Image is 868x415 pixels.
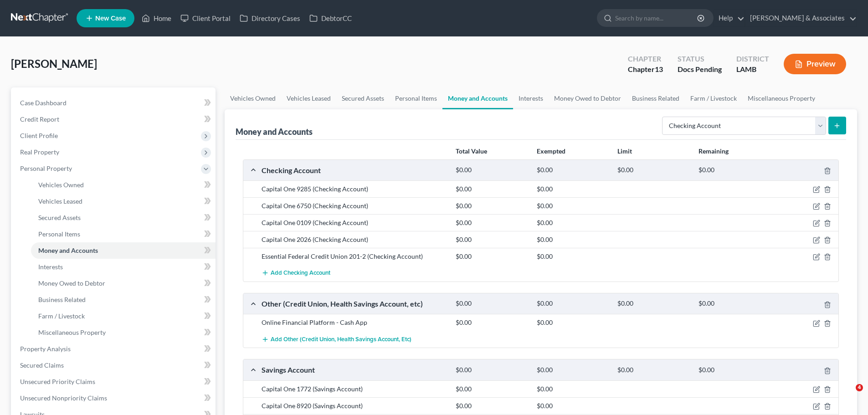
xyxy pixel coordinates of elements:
span: Unsecured Priority Claims [20,378,95,385]
button: Add Other (Credit Union, Health Savings Account, etc) [262,331,411,348]
span: [PERSON_NAME] [11,57,97,70]
a: Money Owed to Debtor [31,275,216,292]
a: Farm / Livestock [31,308,216,324]
div: $0.00 [451,166,532,174]
span: Case Dashboard [20,99,67,107]
a: Interests [513,87,549,109]
div: $0.00 [532,218,613,227]
div: $0.00 [451,252,532,261]
span: Money Owed to Debtor [38,279,105,287]
strong: Exempted [537,147,565,155]
a: Secured Claims [13,357,216,374]
a: DebtorCC [305,10,356,26]
div: $0.00 [694,166,775,174]
div: Capital One 8920 (Savings Account) [257,401,451,410]
span: Secured Claims [20,361,64,369]
div: $0.00 [451,235,532,244]
a: Money Owed to Debtor [549,87,627,109]
div: $0.00 [694,366,775,374]
a: Vehicles Leased [281,87,336,109]
div: Capital One 2026 (Checking Account) [257,235,451,244]
div: Capital One 0109 (Checking Account) [257,218,451,227]
a: Personal Items [390,87,442,109]
div: $0.00 [451,384,532,394]
a: Miscellaneous Property [31,324,216,341]
div: Money and Accounts [236,126,313,137]
a: Client Portal [176,10,235,26]
iframe: Intercom live chat [837,384,859,406]
span: Business Related [38,296,86,303]
a: Secured Assets [31,210,216,226]
div: Capital One 6750 (Checking Account) [257,201,451,210]
span: Money and Accounts [38,246,98,254]
div: $0.00 [532,166,613,174]
a: Personal Items [31,226,216,242]
a: Directory Cases [235,10,305,26]
div: $0.00 [451,401,532,410]
a: Miscellaneous Property [742,87,821,109]
input: Search by name... [615,10,699,26]
div: Capital One 9285 (Checking Account) [257,184,451,194]
span: Personal Items [38,230,80,238]
span: Farm / Livestock [38,312,85,320]
div: LAMB [736,64,769,75]
div: $0.00 [532,401,613,410]
span: Credit Report [20,115,59,123]
span: Miscellaneous Property [38,328,106,336]
span: Unsecured Nonpriority Claims [20,394,107,402]
a: Unsecured Nonpriority Claims [13,390,216,406]
div: $0.00 [613,299,693,308]
div: $0.00 [451,366,532,374]
button: Add Checking Account [262,265,330,282]
a: Vehicles Leased [31,193,216,210]
a: Business Related [31,292,216,308]
div: $0.00 [451,299,532,308]
div: $0.00 [694,299,775,308]
a: Case Dashboard [13,95,216,111]
div: Status [678,54,722,64]
span: Property Analysis [20,345,71,353]
strong: Total Value [456,147,487,155]
span: Add Checking Account [271,270,330,277]
a: Home [137,10,176,26]
div: Chapter [628,64,663,75]
a: Interests [31,259,216,275]
div: Capital One 1772 (Savings Account) [257,384,451,394]
span: Secured Assets [38,214,81,221]
div: $0.00 [532,366,613,374]
div: $0.00 [613,366,693,374]
a: Unsecured Priority Claims [13,374,216,390]
strong: Remaining [699,147,729,155]
a: Money and Accounts [31,242,216,259]
button: Preview [784,54,846,74]
a: Property Analysis [13,341,216,357]
div: $0.00 [451,218,532,227]
span: 4 [856,384,863,391]
div: $0.00 [532,201,613,210]
div: $0.00 [451,318,532,327]
span: Interests [38,263,63,271]
div: $0.00 [532,299,613,308]
strong: Limit [617,147,632,155]
div: Checking Account [257,165,451,175]
span: Real Property [20,148,59,156]
span: New Case [95,15,126,22]
div: $0.00 [451,201,532,210]
div: Essential Federal Credit Union 201-2 (Checking Account) [257,252,451,261]
div: $0.00 [532,384,613,394]
span: Add Other (Credit Union, Health Savings Account, etc) [271,336,411,343]
div: Online Financial Platform - Cash App [257,318,451,327]
div: $0.00 [613,166,693,174]
div: Docs Pending [678,64,722,75]
div: $0.00 [451,184,532,194]
a: Vehicles Owned [31,177,216,193]
a: Credit Report [13,111,216,128]
div: $0.00 [532,252,613,261]
a: Business Related [627,87,685,109]
div: $0.00 [532,318,613,327]
a: Money and Accounts [442,87,513,109]
div: District [736,54,769,64]
div: Chapter [628,54,663,64]
span: Client Profile [20,132,58,139]
a: Help [714,10,745,26]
